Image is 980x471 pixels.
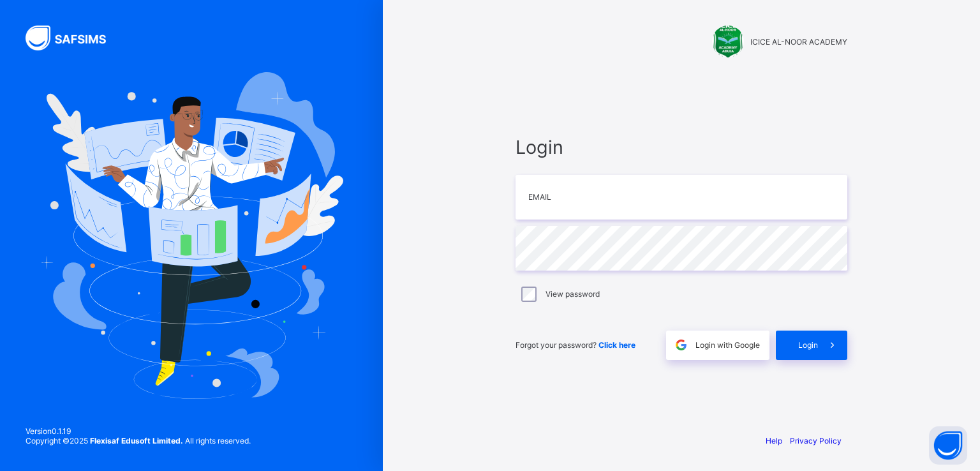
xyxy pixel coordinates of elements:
[798,340,818,350] span: Login
[546,289,600,299] label: View password
[90,436,183,445] strong: Flexisaf Edusoft Limited.
[790,436,842,445] a: Privacy Policy
[516,136,847,158] span: Login
[929,426,967,465] button: Open asap
[26,436,251,445] span: Copyright © 2025 All rights reserved.
[26,426,251,436] span: Version 0.1.19
[516,340,635,350] span: Forgot your password?
[598,340,635,350] a: Click here
[750,37,847,47] span: ICICE AL-NOOR ACADEMY
[766,436,782,445] a: Help
[26,26,121,50] img: SAFSIMS Logo
[695,340,760,350] span: Login with Google
[674,338,688,352] img: google.396cfc9801f0270233282035f929180a.svg
[40,72,343,399] img: Hero Image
